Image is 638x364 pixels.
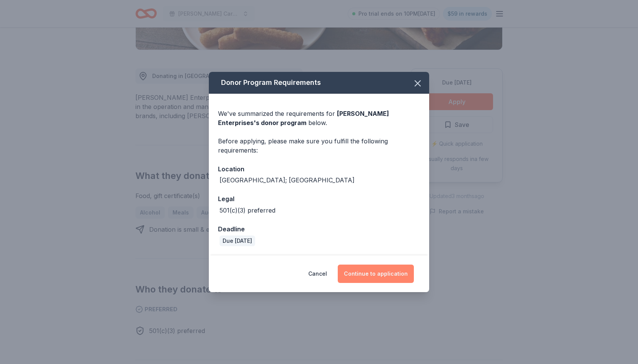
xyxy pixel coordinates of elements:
div: Deadline [218,224,420,234]
div: [GEOGRAPHIC_DATA]; [GEOGRAPHIC_DATA] [220,175,355,185]
div: Legal [218,194,420,204]
div: We've summarized the requirements for below. [218,109,420,127]
button: Cancel [308,265,327,283]
button: Continue to application [338,265,414,283]
div: 501(c)(3) preferred [220,206,275,215]
div: Location [218,164,420,174]
div: Due [DATE] [220,236,255,246]
div: Before applying, please make sure you fulfill the following requirements: [218,136,420,155]
div: Donor Program Requirements [209,72,429,94]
